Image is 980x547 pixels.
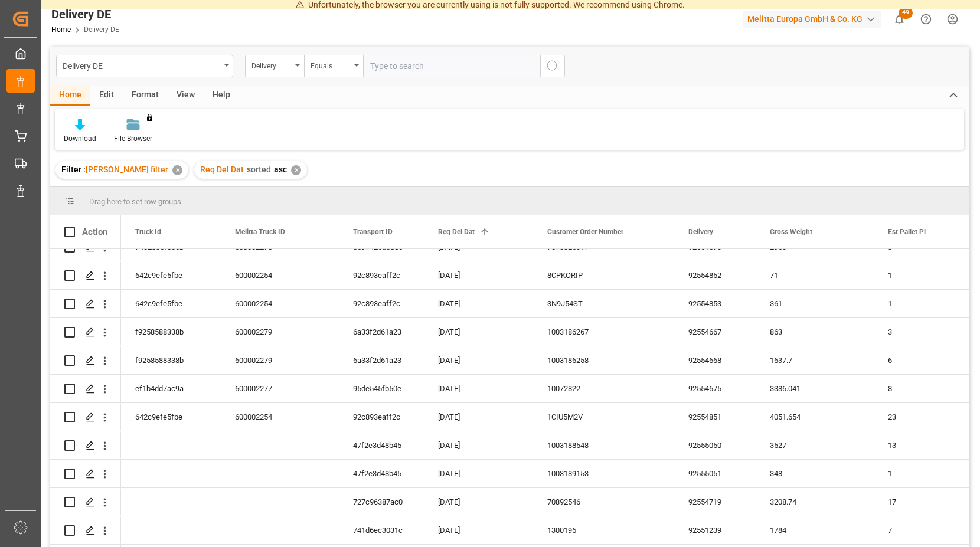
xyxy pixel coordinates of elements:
[64,133,96,144] div: Download
[756,431,874,459] div: 3527
[121,346,221,374] div: f9258588338b
[121,403,221,431] div: 642c9efe5fbe
[674,375,756,402] div: 92554675
[50,346,121,375] div: Press SPACE to select this row.
[235,228,285,236] span: Melitta Truck ID
[756,403,874,431] div: 4051.654
[339,431,424,459] div: 47f2e3d48b45
[221,290,339,317] div: 600002254
[51,25,71,34] a: Home
[221,375,339,402] div: 600002277
[886,6,913,32] button: show 49 new notifications
[674,290,756,317] div: 92554853
[888,228,926,236] span: Est Pallet Pl
[90,86,123,106] div: Edit
[172,165,182,175] div: ✕
[221,318,339,346] div: 600002279
[304,55,363,77] button: open menu
[913,6,939,32] button: Help Center
[770,228,812,236] span: Gross Weight
[50,375,121,403] div: Press SPACE to select this row.
[424,460,533,487] div: [DATE]
[291,165,301,175] div: ✕
[438,228,475,236] span: Req Del Dat
[756,488,874,516] div: 3208.74
[51,5,119,23] div: Delivery DE
[533,318,674,346] div: 1003186267
[756,460,874,487] div: 348
[339,318,424,346] div: 6a33f2d61a23
[86,165,168,174] span: [PERSON_NAME] filter
[688,228,713,236] span: Delivery
[168,86,204,106] div: View
[50,516,121,545] div: Press SPACE to select this row.
[547,228,623,236] span: Customer Order Number
[339,261,424,289] div: 92c893eaff2c
[339,375,424,402] div: 95de545fb50e
[50,261,121,290] div: Press SPACE to select this row.
[756,516,874,544] div: 1784
[674,431,756,459] div: 92555050
[353,228,393,236] span: Transport ID
[50,318,121,346] div: Press SPACE to select this row.
[50,460,121,488] div: Press SPACE to select this row.
[121,318,221,346] div: f9258588338b
[674,261,756,289] div: 92554852
[674,460,756,487] div: 92555051
[533,375,674,402] div: 10072822
[50,290,121,318] div: Press SPACE to select this row.
[82,227,107,237] div: Action
[339,516,424,544] div: 741d6ec3031c
[221,261,339,289] div: 600002254
[533,460,674,487] div: 1003189153
[533,516,674,544] div: 1300196
[50,431,121,460] div: Press SPACE to select this row.
[56,55,233,77] button: open menu
[89,197,181,206] span: Drag here to set row groups
[424,488,533,516] div: [DATE]
[50,86,90,106] div: Home
[756,346,874,374] div: 1637.7
[674,318,756,346] div: 92554667
[533,346,674,374] div: 1003186258
[200,165,244,174] span: Req Del Dat
[533,403,674,431] div: 1CIU5M2V
[756,290,874,317] div: 361
[251,58,292,71] div: Delivery
[424,290,533,317] div: [DATE]
[899,7,913,19] span: 49
[424,375,533,402] div: [DATE]
[540,55,565,77] button: search button
[363,55,540,77] input: Type to search
[274,165,287,174] span: asc
[50,403,121,431] div: Press SPACE to select this row.
[135,228,161,236] span: Truck Id
[204,86,239,106] div: Help
[339,346,424,374] div: 6a33f2d61a23
[221,346,339,374] div: 600002279
[674,346,756,374] div: 92554668
[245,55,304,77] button: open menu
[743,8,886,30] button: Melitta Europa GmbH & Co. KG
[50,488,121,516] div: Press SPACE to select this row.
[424,346,533,374] div: [DATE]
[674,516,756,544] div: 92551239
[533,488,674,516] div: 70892546
[221,403,339,431] div: 600002254
[533,261,674,289] div: 8CPKORIP
[339,403,424,431] div: 92c893eaff2c
[756,375,874,402] div: 3386.041
[756,261,874,289] div: 71
[424,516,533,544] div: [DATE]
[339,460,424,487] div: 47f2e3d48b45
[674,488,756,516] div: 92554719
[61,165,86,174] span: Filter :
[756,318,874,346] div: 863
[674,403,756,431] div: 92554851
[339,290,424,317] div: 92c893eaff2c
[339,488,424,516] div: 727c96387ac0
[121,375,221,402] div: ef1b4dd7ac9a
[743,11,881,28] div: Melitta Europa GmbH & Co. KG
[63,58,220,73] div: Delivery DE
[424,318,533,346] div: [DATE]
